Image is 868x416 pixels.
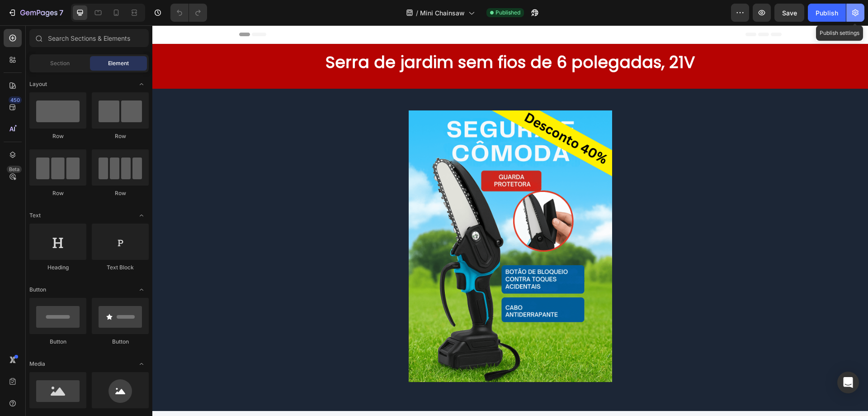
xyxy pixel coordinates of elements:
[29,189,86,197] div: Row
[29,80,47,88] span: Layout
[152,25,868,416] iframe: Design area
[7,166,22,173] div: Beta
[9,96,22,104] div: 450
[134,357,149,371] span: Toggle open
[92,132,149,140] div: Row
[495,9,520,17] span: Published
[134,282,149,297] span: Toggle open
[256,85,460,357] img: gempages_571322371441427608-fc21821f-4d2e-43ed-a6ba-2a3051c8ca69.png
[29,132,86,140] div: Row
[29,286,46,294] span: Button
[782,9,797,17] span: Save
[29,29,149,47] input: Search Sections & Elements
[420,8,465,18] span: Mini Chainsaw
[170,4,207,22] div: Undo/Redo
[837,372,859,393] div: Open Intercom Messenger
[92,338,149,346] div: Button
[816,8,838,18] div: Publish
[774,4,804,22] button: Save
[50,59,70,67] span: Section
[29,211,41,220] span: Text
[92,263,149,272] div: Text Block
[416,8,418,18] span: /
[808,4,846,22] button: Publish
[92,189,149,197] div: Row
[4,4,67,22] button: 7
[29,338,86,346] div: Button
[108,59,129,67] span: Element
[59,7,63,18] p: 7
[29,360,45,368] span: Media
[29,263,86,272] div: Heading
[134,208,149,223] span: Toggle open
[134,77,149,91] span: Toggle open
